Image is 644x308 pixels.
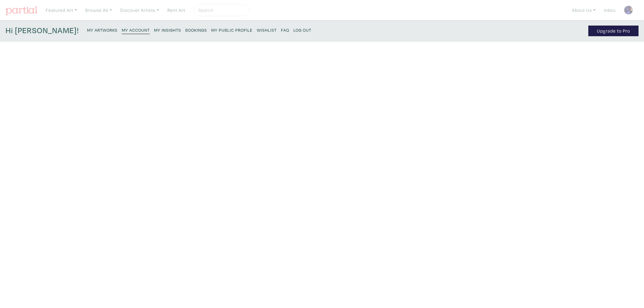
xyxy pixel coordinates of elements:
[185,27,207,33] small: Bookings
[257,26,277,34] a: Wishlist
[211,27,253,33] small: My Public Profile
[569,4,598,16] a: About Us
[281,27,289,33] small: FAQ
[117,4,162,16] a: Discover Artists
[293,26,311,34] a: Log Out
[122,27,150,33] small: My Account
[293,27,311,33] small: Log Out
[281,26,289,34] a: FAQ
[185,26,207,34] a: Bookings
[211,26,253,34] a: My Public Profile
[5,26,79,36] h4: Hi [PERSON_NAME]!
[624,5,633,15] img: phpThumb.php
[588,26,639,36] a: Upgrade to Pro
[122,26,150,34] a: My Account
[257,27,277,33] small: Wishlist
[198,6,243,14] input: Search
[43,4,80,16] a: Featured Art
[87,27,117,33] small: My Artworks
[154,27,181,33] small: My Insights
[601,4,618,16] a: Inbox
[154,26,181,34] a: My Insights
[82,4,115,16] a: Browse All
[165,4,188,16] a: Rent Art
[87,26,117,34] a: My Artworks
